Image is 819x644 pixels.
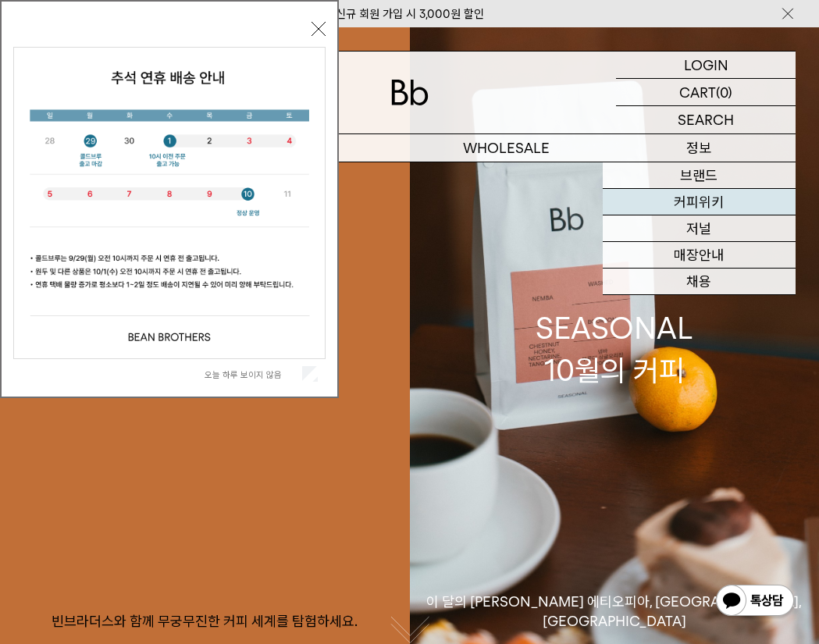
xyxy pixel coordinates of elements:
img: 로고 [391,80,429,105]
button: 닫기 [312,22,326,36]
label: 오늘 하루 보이지 않음 [205,369,299,380]
a: 매장안내 [603,242,796,269]
a: 신규 회원 가입 시 3,000원 할인 [336,7,484,21]
p: SEARCH [678,106,734,133]
img: 카카오톡 채널 1:1 채팅 버튼 [714,583,796,621]
div: SEASONAL 10월의 커피 [536,308,693,390]
a: 저널 [603,215,796,242]
a: CART (0) [616,79,796,106]
p: 정보 [603,134,796,162]
a: LOGIN [616,52,796,79]
img: 5e4d662c6b1424087153c0055ceb1a13_140731.jpg [14,48,325,358]
p: LOGIN [684,52,728,78]
a: 채용 [603,269,796,295]
a: 커피위키 [603,189,796,215]
p: WHOLESALE [410,134,603,162]
p: (0) [716,79,732,105]
p: CART [679,79,716,105]
a: 브랜드 [603,162,796,189]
